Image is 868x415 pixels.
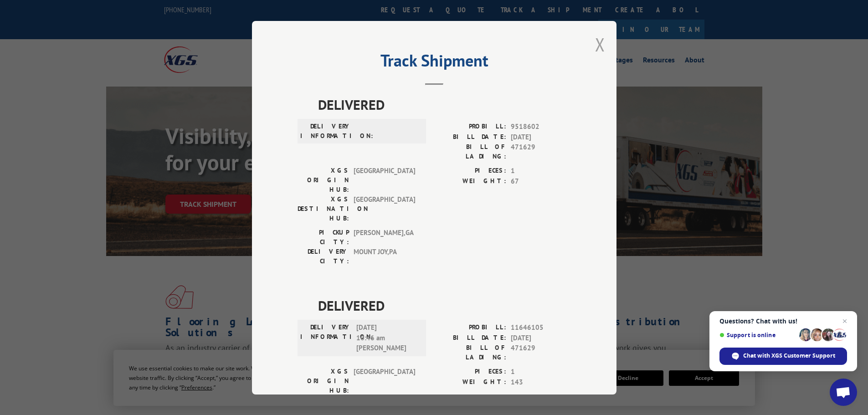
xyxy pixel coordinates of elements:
label: WEIGHT: [434,377,506,387]
label: BILL OF LADING: [434,343,506,362]
span: Close chat [839,316,850,327]
span: 1 [511,166,571,176]
label: PROBILL: [434,122,506,132]
span: [DATE] 10:46 am [PERSON_NAME] [356,323,418,354]
label: XGS DESTINATION HUB: [298,195,349,223]
h2: Track Shipment [298,54,571,72]
span: [DATE] [511,132,571,142]
span: 471629 [511,343,571,362]
span: 9518602 [511,122,571,132]
span: 143 [511,377,571,387]
label: DELIVERY INFORMATION: [300,122,352,141]
span: [DATE] [511,333,571,343]
label: PIECES: [434,166,506,176]
label: BILL DATE: [434,132,506,142]
span: Support is online [719,332,796,338]
div: Chat with XGS Customer Support [719,348,847,365]
span: DELIVERED [318,295,571,316]
span: 67 [511,176,571,186]
span: MOUNT JOY , PA [354,247,415,266]
label: PIECES: [434,367,506,377]
label: DELIVERY CITY: [298,247,349,266]
span: Chat with XGS Customer Support [743,352,835,360]
span: DELIVERED [318,94,571,115]
span: 1 [511,367,571,377]
span: [GEOGRAPHIC_DATA] [354,367,415,395]
span: 11646105 [511,323,571,333]
div: Open chat [830,379,857,406]
span: Questions? Chat with us! [719,318,847,325]
label: WEIGHT: [434,176,506,186]
span: [GEOGRAPHIC_DATA] [354,166,415,195]
label: PICKUP CITY: [298,228,349,247]
label: BILL OF LADING: [434,142,506,161]
label: XGS ORIGIN HUB: [298,166,349,195]
span: [GEOGRAPHIC_DATA] [354,195,415,223]
span: [PERSON_NAME] , GA [354,228,415,247]
label: DELIVERY INFORMATION: [300,323,352,354]
label: XGS ORIGIN HUB: [298,367,349,395]
label: BILL DATE: [434,333,506,343]
button: Close modal [595,32,605,56]
label: PROBILL: [434,323,506,333]
span: 471629 [511,142,571,161]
